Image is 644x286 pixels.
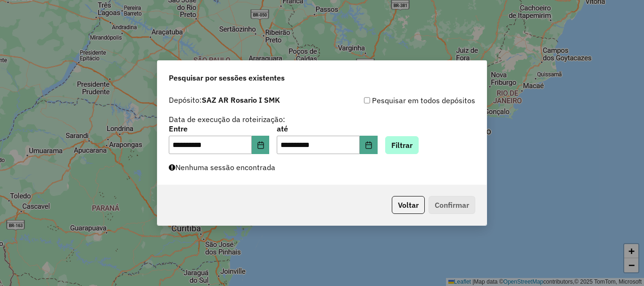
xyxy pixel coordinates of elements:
button: Choose Date [360,136,378,155]
strong: SAZ AR Rosario I SMK [202,95,280,105]
div: Pesquisar em todos depósitos [322,95,475,106]
label: Data de execução da roteirização: [169,114,285,125]
button: Filtrar [385,136,419,154]
label: até [277,123,377,134]
button: Voltar [392,196,425,214]
label: Depósito: [169,94,280,106]
button: Choose Date [252,136,270,155]
label: Nenhuma sessão encontrada [169,162,275,173]
label: Entre [169,123,269,134]
span: Pesquisar por sessões existentes [169,72,285,83]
